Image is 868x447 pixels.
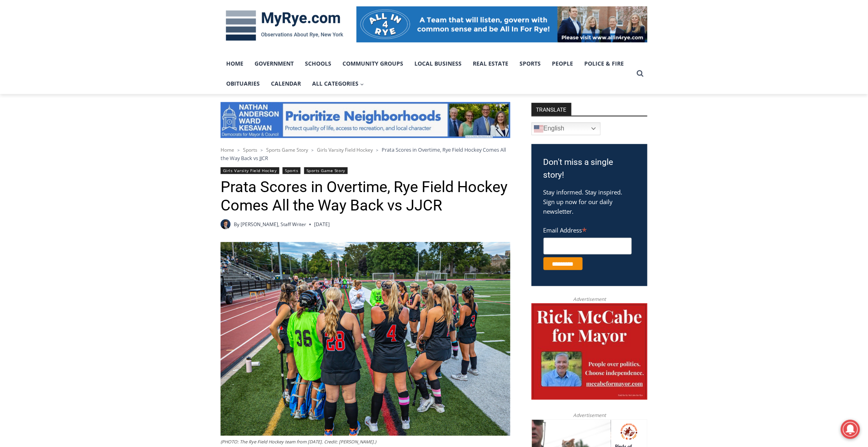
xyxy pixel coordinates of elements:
[237,147,240,153] span: >
[317,146,373,153] a: Girls Varsity Field Hockey
[265,74,307,94] a: Calendar
[221,54,249,74] a: Home
[221,219,231,229] a: Author image
[307,74,370,94] button: Child menu of All Categories
[565,411,614,419] span: Advertisement
[241,221,306,228] a: [PERSON_NAME], Staff Writer
[89,68,91,76] div: /
[93,68,97,76] div: 6
[532,303,647,400] img: McCabe for Mayor
[283,167,301,174] a: Sports
[221,178,510,214] h1: Prata Scores in Overtime, Rye Field Hockey Comes All the Way Back vs JJCR
[0,80,115,100] a: [PERSON_NAME] Read Sanctuary Fall Fest: [DATE]
[546,54,579,74] a: People
[376,147,378,153] span: >
[532,103,571,116] strong: TRANSLATE
[192,78,387,100] a: Intern @ [DOMAIN_NAME]
[467,54,514,74] a: Real Estate
[221,167,279,174] a: Girls Varsity Field Hockey
[221,146,510,162] nav: Breadcrumbs
[221,146,234,153] a: Home
[534,124,543,134] img: en
[314,220,330,228] time: [DATE]
[514,54,546,74] a: Sports
[299,54,337,74] a: Schools
[221,146,506,161] span: Prata Scores in Overtime, Rye Field Hockey Comes All the Way Back vs JJCR
[6,80,102,99] h4: [PERSON_NAME] Read Sanctuary Fall Fest: [DATE]
[409,54,467,74] a: Local Business
[532,122,601,135] a: English
[543,222,632,237] label: Email Address
[266,146,308,153] a: Sports Game Story
[84,24,111,66] div: Birds of Prey: Falcon and hawk demos
[261,147,263,153] span: >
[543,187,635,216] p: Stay informed. Stay inspired. Sign up now for our daily newsletter.
[633,66,647,81] button: View Search Form
[221,54,633,94] nav: Primary Navigation
[579,54,629,74] a: Police & Fire
[243,146,257,153] a: Sports
[221,219,231,229] img: Charlie Morris headshot PROFESSIONAL HEADSHOT
[221,74,265,94] a: Obituaries
[202,0,378,78] div: "[PERSON_NAME] and I covered the [DATE] Parade, which was a really eye opening experience as I ha...
[337,54,409,74] a: Community Groups
[249,54,299,74] a: Government
[221,5,348,46] img: MyRye.com
[221,438,510,445] figcaption: (PHOTO: The Rye Field Hockey team from [DATE]. Credit: [PERSON_NAME].)
[543,156,635,181] h3: Don't miss a single story!
[304,167,348,174] a: Sports Game Story
[84,68,87,76] div: 2
[565,295,614,303] span: Advertisement
[234,220,239,228] span: By
[356,6,647,42] img: All in for Rye
[311,147,314,153] span: >
[221,242,510,436] img: (PHOTO: The Rye Field Hockey team from September 16, 2025. Credit: Maureen Tsuchida.)
[209,80,370,98] span: Intern @ [DOMAIN_NAME]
